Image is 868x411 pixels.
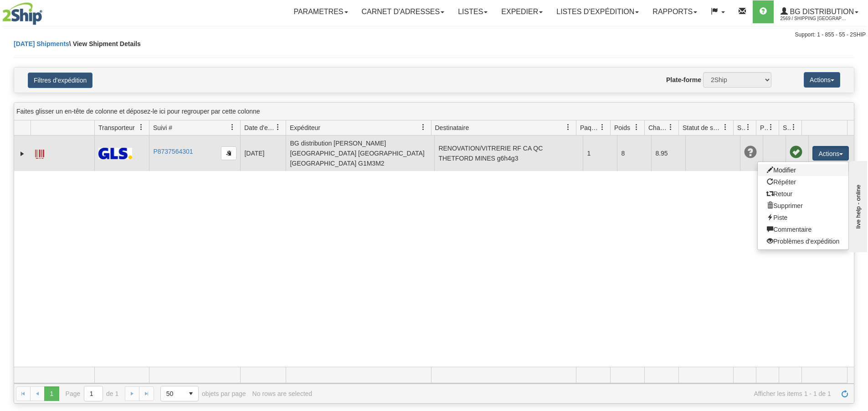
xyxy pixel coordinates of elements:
[560,120,576,135] a: Destinataire filter column settings
[287,0,354,23] a: Parametres
[166,389,178,398] span: 50
[758,212,848,224] a: Track
[614,123,630,132] span: Poids
[14,103,854,120] div: grid grouping header
[98,123,135,132] span: Transporteur
[740,120,756,135] a: Statut de livraison filter column settings
[98,148,132,159] img: 17 - GLS Canada
[804,72,840,88] button: Actions
[2,2,42,25] img: logo2569.jpg
[225,120,240,135] a: Suivi # filter column settings
[847,159,867,252] iframe: chat widget
[718,120,733,135] a: Statut de suivi filter column settings
[355,0,452,23] a: Carnet d'adresses
[153,123,172,132] span: Suivi #
[774,0,865,23] a: BG Distribution 2569 / Shipping [GEOGRAPHIC_DATA]
[651,135,685,171] td: 8.95
[837,386,852,401] a: Rafraîchir
[240,135,286,171] td: [DATE]
[318,390,831,397] span: Afficher les items 1 - 1 de 1
[744,146,757,159] span: Unknown
[595,120,610,135] a: Paquets filter column settings
[758,164,848,176] a: Modifier
[663,120,678,135] a: Charge filter column settings
[290,123,320,132] span: Expéditeur
[788,8,854,16] span: BG Distribution
[84,386,103,401] input: Page 1
[617,135,651,171] td: 8
[758,176,848,188] a: Répéter
[763,120,779,135] a: Problèmes d'expédition filter column settings
[786,120,801,135] a: Statut de ramassage filter column settings
[2,31,866,39] div: Support: 1 - 855 - 55 - 2SHIP
[286,135,434,171] td: BG distribution [PERSON_NAME] [GEOGRAPHIC_DATA] [GEOGRAPHIC_DATA] [GEOGRAPHIC_DATA] G1M3M2
[494,0,550,23] a: Expedier
[583,135,617,171] td: 1
[646,0,704,23] a: Rapports
[812,146,849,161] button: Actions
[758,224,848,235] a: Commentaire
[629,120,644,135] a: Poids filter column settings
[451,0,494,23] a: Listes
[221,146,236,160] button: Copy to clipboard
[737,123,745,132] span: Statut de livraison
[550,0,646,23] a: LISTES D'EXPÉDITION
[783,123,791,132] span: Statut de ramassage
[14,40,69,47] a: [DATE] Shipments
[435,123,469,132] span: Destinataire
[44,386,59,401] span: Page 1
[184,386,198,401] span: select
[416,120,431,135] a: Expéditeur filter column settings
[35,146,44,160] a: Label
[134,120,149,135] a: Transporteur filter column settings
[758,235,848,247] a: Problèmes d'expédition
[758,200,848,212] a: Delete shipment
[648,123,668,132] span: Charge
[244,123,275,132] span: Date d'expédition
[7,8,84,15] div: live help - online
[758,188,848,200] a: Retour
[760,123,768,132] span: Problèmes d'expédition
[781,14,849,23] span: 2569 / Shipping [GEOGRAPHIC_DATA]
[160,386,199,401] span: Page sizes drop down
[69,40,141,47] span: \ View Shipment Details
[683,123,722,132] span: Statut de suivi
[580,123,599,132] span: Paquets
[434,135,583,171] td: RENOVATION/VITRERIE RF CA QC THETFORD MINES g6h4g3
[666,75,701,84] label: Plate-forme
[790,146,802,159] span: Pickup Successfully created
[270,120,286,135] a: Date d'expédition filter column settings
[252,390,313,397] div: No rows are selected
[28,73,92,88] button: Filtres d'expédition
[160,386,246,401] span: objets par page
[66,386,119,401] span: Page de 1
[18,149,27,158] a: Expand
[153,148,193,155] a: P8737564301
